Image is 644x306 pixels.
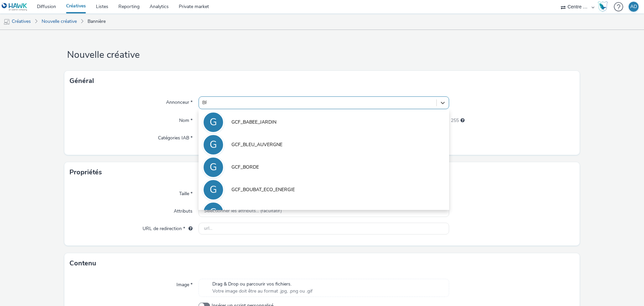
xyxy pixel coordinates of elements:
[3,18,10,25] img: mobile
[64,49,580,61] h1: Nouvelle créative
[174,279,195,288] label: Image *
[231,164,259,171] span: GCF_BORDE
[163,96,195,106] label: Annonceur *
[231,186,295,193] span: GCF_BOUBAT_ECO_ENERGIE
[210,113,217,132] div: G
[69,76,94,86] h3: Général
[2,3,28,11] img: undefined Logo
[69,258,96,268] h3: Contenu
[212,288,313,295] span: Votre image doit être au format .jpg, .png ou .gif
[204,208,282,214] span: Sélectionner les attributs... (facultatif)
[155,132,195,141] label: Catégories IAB *
[630,2,637,12] div: AD
[598,1,610,12] a: Hawk Academy
[461,117,465,124] div: 255 caractères maximum
[210,180,217,199] div: G
[171,205,195,215] label: Attributs
[231,141,282,148] span: GCF_BLEU_AUVERGNE
[231,119,276,126] span: GCF_BABEE_JARDIN
[185,225,193,232] div: L'URL de redirection sera utilisée comme URL de validation avec certains SSP et ce sera l'URL de ...
[598,1,608,12] img: Hawk Academy
[176,115,195,124] label: Nom *
[84,13,109,30] a: Bannière
[69,167,102,177] h3: Propriétés
[38,13,80,30] a: Nouvelle créative
[210,203,217,222] div: G
[176,188,195,197] label: Taille *
[199,223,449,234] input: url...
[210,158,217,177] div: G
[231,209,262,216] span: GCF_BPAURA
[210,135,217,154] div: G
[451,117,459,124] span: 255
[140,223,195,232] label: URL de redirection *
[212,281,313,288] span: Drag & Drop ou parcourir vos fichiers.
